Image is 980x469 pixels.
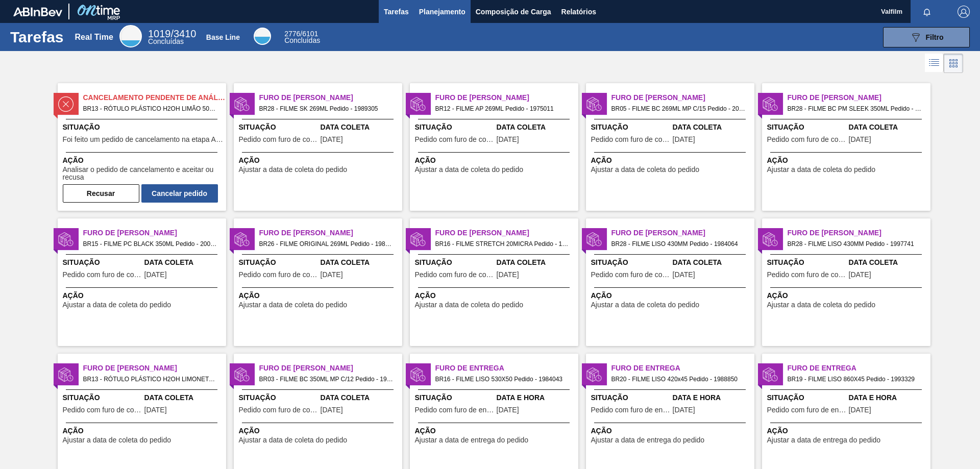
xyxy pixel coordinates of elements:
[415,155,576,166] span: Ação
[591,406,670,414] span: Pedido com furo de entrega
[410,367,426,382] img: status
[497,392,576,403] span: Data e Hora
[239,155,400,166] span: Ação
[234,232,250,247] img: status
[239,290,400,301] span: Ação
[415,257,494,268] span: Situação
[435,363,578,374] span: Furo de Entrega
[591,257,670,268] span: Situação
[259,363,402,374] span: Furo de Coleta
[75,33,113,42] div: Real Time
[144,271,167,279] span: 14/08/2025
[767,392,846,403] span: Situação
[435,374,570,385] span: BR16 - FILME LISO 530X50 Pedido - 1984043
[119,25,142,47] div: Real Time
[958,6,970,18] img: Logout
[476,6,551,18] span: Composição de Carga
[419,6,465,18] span: Planejamento
[763,96,778,112] img: status
[415,436,529,444] span: Ajustar a data de entrega do pedido
[497,257,576,268] span: Data Coleta
[926,33,944,41] span: Filtro
[849,271,871,279] span: 25/08/2025
[321,136,343,143] span: 24/08/2025
[767,271,846,279] span: Pedido com furo de coleta
[13,7,62,16] img: TNhmsLtSVTkK8tSr43FrP2fwEKptu5GPRR3wAAAABJRU5ErkJggg==
[63,182,218,203] div: Completar tarefa: 29871820
[321,122,400,133] span: Data Coleta
[321,406,343,414] span: 27/08/2025
[591,436,705,444] span: Ajustar a data de entrega do pedido
[944,54,963,73] div: Visão em Cards
[410,232,426,247] img: status
[767,257,846,268] span: Situação
[83,374,218,385] span: BR13 - RÓTULO PLÁSTICO H2OH LIMONETO 500ML H Pedido - 1987713
[63,426,224,436] span: Ação
[63,122,224,133] span: Situação
[435,228,578,238] span: Furo de Coleta
[63,436,171,444] span: Ajustar a data de coleta do pedido
[63,271,142,279] span: Pedido com furo de coleta
[415,392,494,403] span: Situação
[849,257,928,268] span: Data Coleta
[611,374,746,385] span: BR20 - FILME LISO 420x45 Pedido - 1988850
[63,166,224,182] span: Analisar o pedido de cancelamento e aceitar ou recusa
[586,367,602,382] img: status
[767,166,876,174] span: Ajustar a data de coleta do pedido
[435,92,578,103] span: Furo de Coleta
[259,103,394,114] span: BR28 - FILME SK 269ML Pedido - 1989305
[239,392,318,403] span: Situação
[284,31,320,44] div: Base Line
[611,228,754,238] span: Furo de Coleta
[83,92,226,103] span: Cancelamento Pendente de Análise
[144,392,224,403] span: Data Coleta
[586,232,602,247] img: status
[415,301,524,309] span: Ajustar a data de coleta do pedido
[58,367,73,382] img: status
[591,392,670,403] span: Situação
[83,363,226,374] span: Furo de Coleta
[63,406,142,414] span: Pedido com furo de coleta
[239,122,318,133] span: Situação
[148,30,197,45] div: Real Time
[849,392,928,403] span: Data e Hora
[611,363,754,374] span: Furo de Entrega
[763,232,778,247] img: status
[206,33,240,41] div: Base Line
[415,136,494,143] span: Pedido com furo de coleta
[234,367,250,382] img: status
[284,36,320,44] span: Concluídas
[321,257,400,268] span: Data Coleta
[591,122,670,133] span: Situação
[767,155,928,166] span: Ação
[239,301,348,309] span: Ajustar a data de coleta do pedido
[259,374,394,385] span: BR03 - FILME BC 350ML MP C/12 Pedido - 1984218
[497,122,576,133] span: Data Coleta
[767,122,846,133] span: Situação
[259,228,402,238] span: Furo de Coleta
[415,271,494,279] span: Pedido com furo de coleta
[58,96,73,112] img: status
[239,271,318,279] span: Pedido com furo de coleta
[788,103,922,114] span: BR28 - FILME BC PM SLEEK 350ML Pedido - 1981347
[673,406,695,414] span: 22/08/2025,
[415,426,576,436] span: Ação
[673,392,752,403] span: Data e Hora
[259,238,394,250] span: BR26 - FILME ORIGINAL 269ML Pedido - 1984279
[83,228,226,238] span: Furo de Coleta
[497,271,519,279] span: 26/08/2025
[435,238,570,250] span: BR16 - FILME STRETCH 20MICRA Pedido - 1997783
[849,406,871,414] span: 22/08/2025,
[148,28,171,39] span: 1019
[83,238,218,250] span: BR15 - FILME PC BLACK 350ML Pedido - 2008680
[788,238,922,250] span: BR28 - FILME LISO 430MM Pedido - 1997741
[673,257,752,268] span: Data Coleta
[883,27,970,47] button: Filtro
[925,54,944,73] div: Visão em Lista
[591,426,752,436] span: Ação
[673,136,695,143] span: 25/08/2025
[63,184,139,203] button: Recusar
[767,426,928,436] span: Ação
[788,92,930,103] span: Furo de Coleta
[63,301,171,309] span: Ajustar a data de coleta do pedido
